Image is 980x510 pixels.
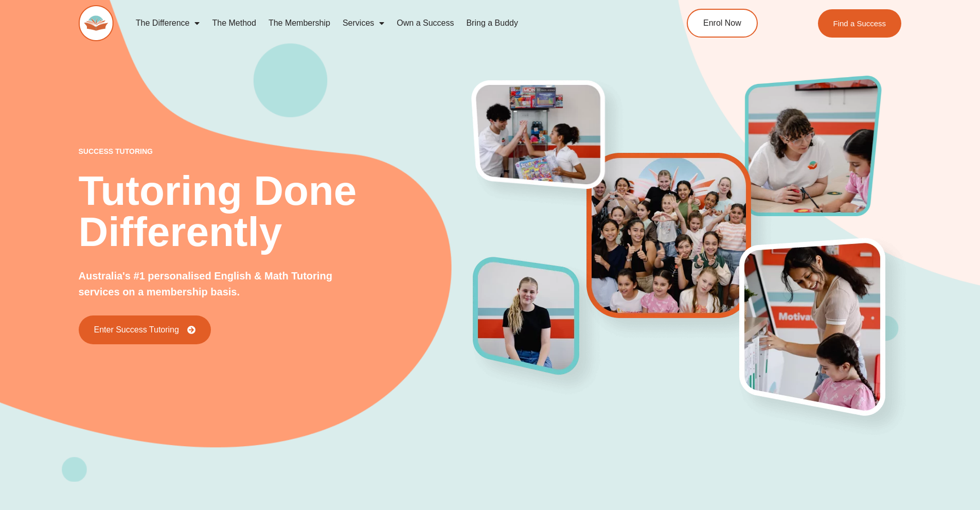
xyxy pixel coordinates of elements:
span: Enrol Now [703,19,741,27]
a: The Difference [130,11,206,35]
span: Enter Success Tutoring [94,326,179,334]
a: Find a Success [818,9,902,38]
h2: Tutoring Done Differently [79,170,474,253]
span: Find a Success [833,20,886,27]
a: Bring a Buddy [460,11,524,35]
a: Enrol Now [687,9,758,38]
p: Australia's #1 personalised English & Math Tutoring services on a membership basis. [79,268,367,300]
a: Own a Success [390,11,460,35]
a: Enter Success Tutoring [79,315,211,344]
a: The Membership [262,11,336,35]
a: Services [336,11,390,35]
p: success tutoring [79,148,474,155]
a: The Method [206,11,262,35]
nav: Menu [130,11,640,35]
